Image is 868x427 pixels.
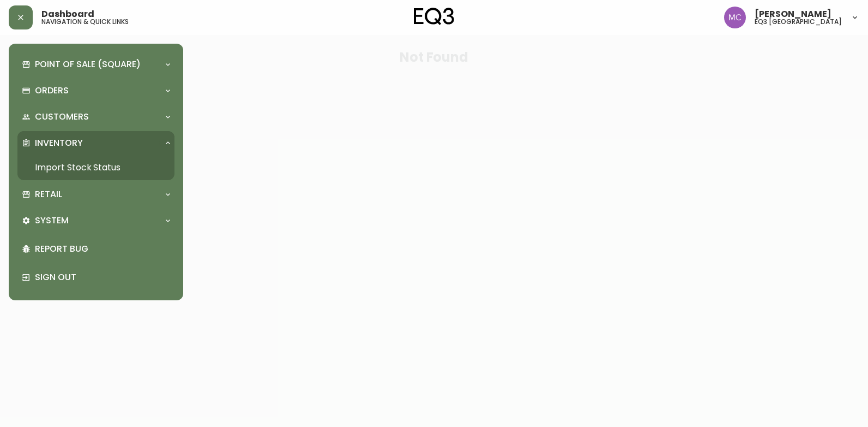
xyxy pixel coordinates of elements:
[724,7,746,28] img: 6dbdb61c5655a9a555815750a11666cc
[41,10,94,19] span: Dashboard
[755,19,842,25] h5: eq3 [GEOGRAPHIC_DATA]
[35,58,141,70] p: Point of Sale (Square)
[35,243,170,255] p: Report Bug
[17,52,174,76] div: Point of Sale (Square)
[35,271,170,283] p: Sign Out
[35,85,69,97] p: Orders
[17,155,174,180] a: Import Stock Status
[17,79,174,103] div: Orders
[414,8,454,25] img: logo
[41,19,129,25] h5: navigation & quick links
[35,137,83,149] p: Inventory
[17,209,174,233] div: System
[17,182,174,206] div: Retail
[17,105,174,129] div: Customers
[35,111,89,123] p: Customers
[35,188,62,200] p: Retail
[17,131,174,155] div: Inventory
[17,263,174,292] div: Sign Out
[35,215,69,227] p: System
[755,10,831,19] span: [PERSON_NAME]
[17,235,174,263] div: Report Bug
